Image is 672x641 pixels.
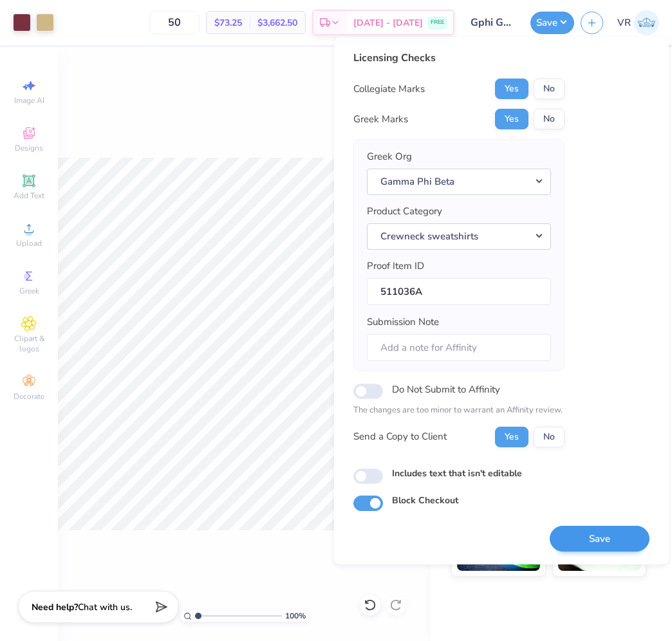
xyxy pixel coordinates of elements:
[14,190,44,201] span: Add Text
[495,79,528,99] button: Yes
[367,149,412,164] label: Greek Org
[392,467,522,480] label: Includes text that isn't editable
[534,109,565,129] button: No
[617,10,659,35] a: VR
[353,82,425,97] div: Collegiate Marks
[353,16,423,30] span: [DATE] - [DATE]
[16,238,42,248] span: Upload
[14,391,44,402] span: Decorate
[367,315,439,330] label: Submission Note
[367,334,551,362] input: Add a note for Affinity
[14,95,44,106] span: Image AI
[392,494,458,507] label: Block Checkout
[149,11,200,34] input: – –
[495,427,528,447] button: Yes
[367,223,551,250] button: Crewneck sweatshirts
[78,601,132,613] span: Chat with us.
[534,427,565,447] button: No
[353,112,408,127] div: Greek Marks
[353,404,565,417] p: The changes are too minor to warrant an Affinity review.
[367,259,424,274] label: Proof Item ID
[19,286,39,296] span: Greek
[353,429,447,444] div: Send a Copy to Client
[617,15,631,30] span: VR
[461,10,524,35] input: Untitled Design
[367,169,551,195] button: Gamma Phi Beta
[32,601,78,613] strong: Need help?
[6,333,51,354] span: Clipart & logos
[534,79,565,99] button: No
[353,50,565,66] div: Licensing Checks
[214,16,242,30] span: $73.25
[495,109,528,129] button: Yes
[634,10,659,35] img: Val Rhey Lodueta
[550,526,649,552] button: Save
[392,381,500,398] label: Do Not Submit to Affinity
[367,204,442,219] label: Product Category
[285,610,306,622] span: 100 %
[15,143,43,153] span: Designs
[431,18,444,27] span: FREE
[257,16,297,30] span: $3,662.50
[530,12,574,34] button: Save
